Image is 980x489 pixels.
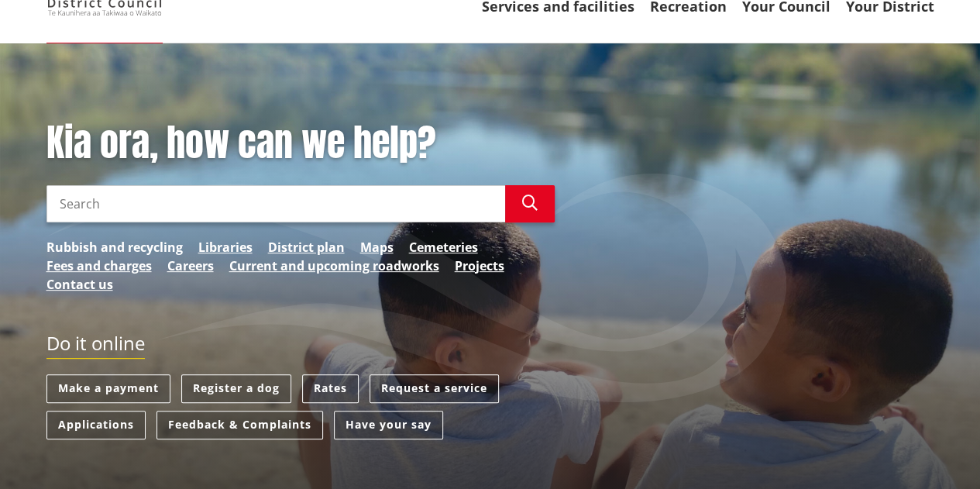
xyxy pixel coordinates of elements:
[909,424,965,480] iframe: Messenger Launcher
[181,374,291,403] a: Register a dog
[409,238,478,257] a: Cemeteries
[229,257,439,275] a: Current and upcoming roadworks
[360,238,394,257] a: Maps
[156,411,323,439] a: Feedback & Complaints
[268,238,345,257] a: District plan
[167,257,214,275] a: Careers
[46,411,146,439] a: Applications
[46,185,505,222] input: Search input
[302,374,359,403] a: Rates
[334,411,443,439] a: Have your say
[46,121,555,166] h1: Kia ora, how can we help?
[46,257,152,275] a: Fees and charges
[46,275,113,294] a: Contact us
[455,257,504,275] a: Projects
[198,238,253,257] a: Libraries
[46,374,170,403] a: Make a payment
[46,332,145,360] h2: Do it online
[370,374,499,403] a: Request a service
[46,238,183,257] a: Rubbish and recycling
